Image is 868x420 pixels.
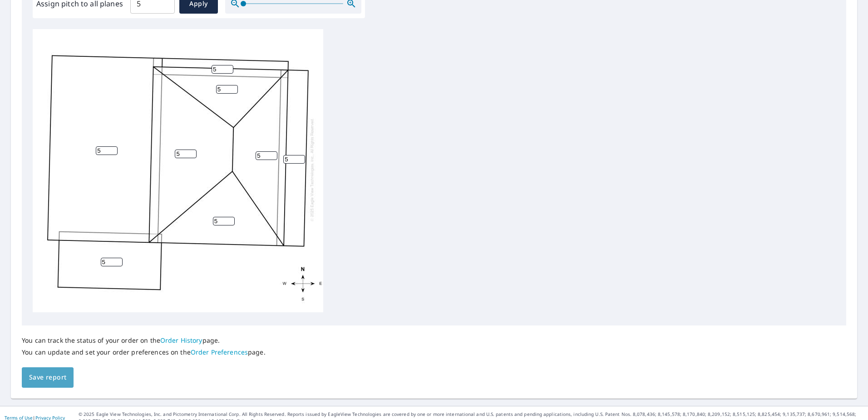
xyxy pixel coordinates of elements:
a: Order History [160,336,202,345]
a: Order Preferences [191,348,248,356]
p: You can track the status of your order on the page. [22,336,266,345]
button: Save report [22,367,74,388]
span: Save report [29,372,66,383]
p: You can update and set your order preferences on the page. [22,348,266,356]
